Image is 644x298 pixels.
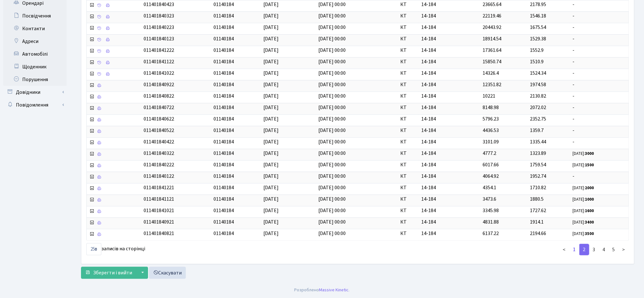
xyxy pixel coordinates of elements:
span: 1759.54 [530,161,546,168]
b: 3400 [585,219,594,225]
span: 14-184 [422,104,478,111]
span: 01140184 [214,218,234,225]
span: Зберегти і вийти [93,269,132,276]
span: 12351.82 [483,81,501,88]
span: 14-184 [422,127,478,134]
span: 01140184 [214,47,234,54]
span: 01140184 [214,138,234,145]
span: 1880.5 [530,196,544,203]
span: [DATE] 00:00 [318,58,346,65]
a: Massive Kinetic [319,287,349,293]
span: КТ [400,93,417,100]
a: Посвідчення [3,10,67,22]
span: [DATE] 00:00 [318,138,346,145]
span: [DATE] [263,150,279,157]
span: [DATE] 00:00 [318,70,346,77]
span: - [573,35,626,43]
span: [DATE] 00:00 [318,173,346,180]
span: 1359.7 [530,127,544,134]
small: [DATE]: [573,219,594,225]
span: 011401840522 [144,127,174,134]
select: записів на сторінці [86,243,101,255]
span: 4064.92 [483,173,499,180]
span: [DATE] 00:00 [318,47,346,54]
b: 1500 [585,162,594,168]
a: Автомобілі [3,48,67,60]
span: 14-184 [422,150,478,157]
span: 1974.58 [530,81,546,88]
a: 2 [579,244,589,255]
span: [DATE] 00:00 [318,207,346,214]
span: КТ [400,47,417,54]
span: 011401840323 [144,12,174,19]
span: [DATE] 00:00 [318,1,346,8]
span: 14-184 [422,218,478,226]
span: [DATE] [263,115,279,122]
span: 01140184 [214,93,234,100]
span: 20443.92 [483,24,501,31]
span: 3473.6 [483,196,496,203]
span: 2352.75 [530,115,546,122]
span: 14-184 [422,93,478,100]
a: 1 [569,244,580,255]
span: 2130.82 [530,93,546,100]
span: [DATE] 00:00 [318,81,346,88]
div: Розроблено . [295,287,350,294]
span: - [573,104,626,111]
span: КТ [400,150,417,157]
span: 1524.34 [530,70,546,77]
span: 14-184 [422,196,478,203]
span: [DATE] 00:00 [318,218,346,225]
span: 1710.82 [530,184,546,191]
a: 5 [609,244,619,255]
small: [DATE]: [573,162,594,168]
span: - [573,1,626,8]
span: - [573,12,626,20]
b: 1000 [585,197,594,202]
span: 011401841122 [144,58,174,65]
span: КТ [400,104,417,111]
span: КТ [400,207,417,214]
span: [DATE] [263,230,279,237]
span: [DATE] [263,93,279,100]
span: 011401841221 [144,184,174,191]
a: Повідомлення [3,99,67,111]
button: Зберегти і вийти [81,267,136,279]
span: КТ [400,161,417,169]
span: [DATE] [263,47,279,54]
span: [DATE] 00:00 [318,35,346,42]
span: 6017.66 [483,161,499,168]
span: 01140184 [214,35,234,42]
span: 01140184 [214,81,234,88]
span: 1914.1 [530,218,544,225]
span: - [573,70,626,77]
span: 1952.74 [530,173,546,180]
span: [DATE] 00:00 [318,93,346,100]
span: 011401840423 [144,1,174,8]
small: [DATE]: [573,151,594,156]
small: [DATE]: [573,197,594,202]
span: 14-184 [422,115,478,123]
span: КТ [400,138,417,146]
span: 14-184 [422,230,478,237]
span: 10221 [483,93,495,100]
a: 4 [599,244,609,255]
span: КТ [400,24,417,31]
small: [DATE]: [573,231,594,237]
a: Адреси [3,35,67,48]
span: 01140184 [214,173,234,180]
span: 011401841021 [144,207,174,214]
span: 1323.89 [530,150,546,157]
span: 01140184 [214,230,234,237]
span: КТ [400,58,417,66]
b: 2000 [585,185,594,191]
span: - [573,138,626,146]
span: 01140184 [214,150,234,157]
span: 1529.38 [530,35,546,42]
span: 01140184 [214,1,234,8]
small: [DATE]: [573,185,594,191]
span: 3101.09 [483,138,499,145]
span: 6137.22 [483,230,499,237]
span: 1552.9 [530,47,544,54]
span: 2072.02 [530,104,546,111]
